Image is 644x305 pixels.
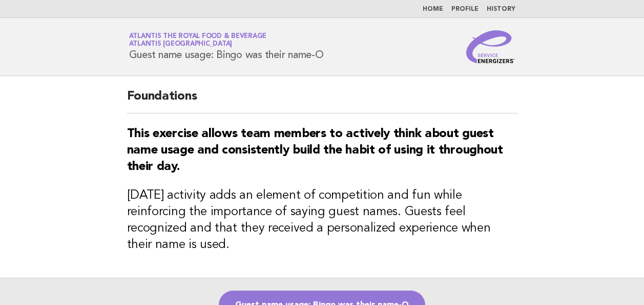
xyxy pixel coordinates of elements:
a: Atlantis the Royal Food & BeverageAtlantis [GEOGRAPHIC_DATA] [129,33,267,47]
h2: Foundations [127,88,517,113]
h1: Guest name usage: Bingo was their name-O [129,33,324,60]
span: Atlantis [GEOGRAPHIC_DATA] [129,41,233,48]
img: Service Energizers [466,30,515,63]
a: History [487,6,515,12]
a: Profile [451,6,479,12]
strong: This exercise allows team members to actively think about guest name usage and consistently build... [127,128,503,173]
a: Home [423,6,443,12]
h3: [DATE] activity adds an element of competition and fun while reinforcing the importance of saying... [127,187,517,253]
